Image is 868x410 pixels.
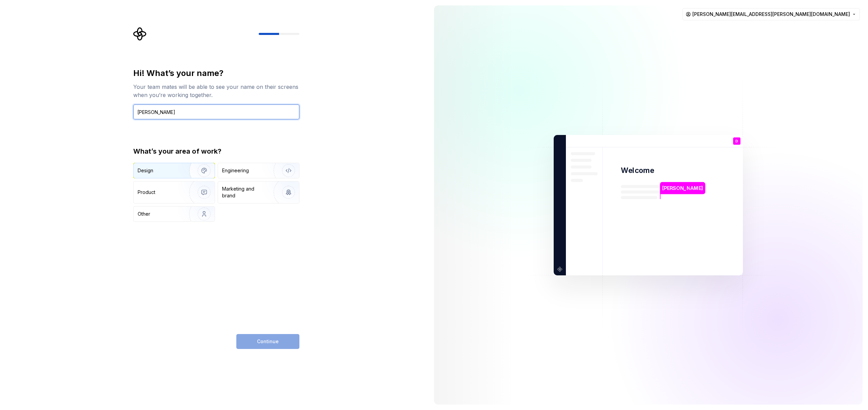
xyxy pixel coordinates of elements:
input: Han Solo [133,104,299,119]
div: Hi! What’s your name? [133,68,299,79]
div: Marketing and brand [222,186,268,199]
div: What’s your area of work? [133,147,299,156]
span: [PERSON_NAME][EMAIL_ADDRESS][PERSON_NAME][DOMAIN_NAME] [692,11,850,18]
button: [PERSON_NAME][EMAIL_ADDRESS][PERSON_NAME][DOMAIN_NAME] [683,8,860,20]
div: Product [138,189,155,196]
p: [PERSON_NAME] [662,184,703,192]
div: Your team mates will be able to see your name on their screens when you’re working together. [133,83,299,99]
svg: Supernova Logo [133,27,147,41]
div: Other [138,211,150,217]
div: Engineering [222,167,249,174]
div: Design [138,167,153,174]
p: Welcome [621,165,654,175]
p: D [735,139,738,143]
